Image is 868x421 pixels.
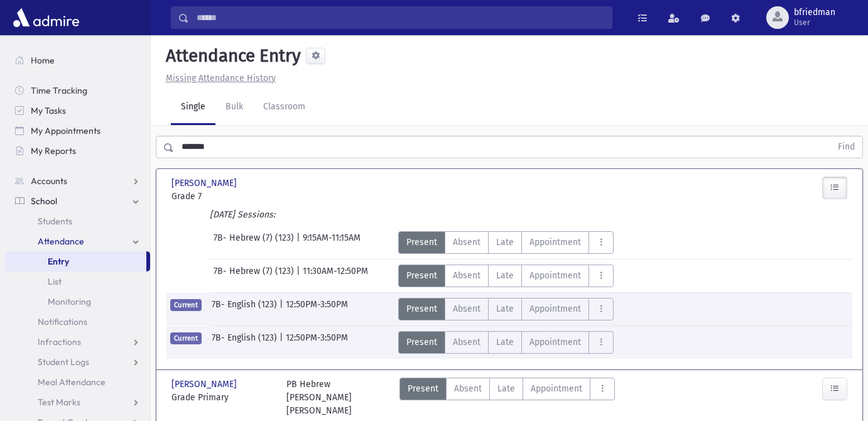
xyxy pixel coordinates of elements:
span: Present [406,302,437,315]
a: My Appointments [5,121,150,141]
span: Late [496,336,514,349]
span: [PERSON_NAME] [171,378,239,391]
span: Late [496,302,514,315]
span: 9:15AM-11:15AM [303,231,361,254]
span: 7B- English (123) [212,331,279,354]
span: Grade 7 [171,190,274,203]
span: Students [38,216,72,227]
a: Monitoring [5,292,150,312]
a: Meal Attendance [5,372,150,392]
a: Time Tracking [5,80,150,101]
span: My Tasks [31,105,66,116]
span: Present [406,336,437,349]
span: Absent [453,269,480,282]
span: Current [170,332,202,344]
span: Appointment [529,302,581,315]
span: | [296,231,303,254]
a: Classroom [253,90,315,125]
span: Absent [454,382,482,395]
a: Student Logs [5,352,150,372]
div: AttTypes [398,231,614,254]
h5: Attendance Entry [161,45,301,67]
span: User [794,18,835,28]
a: My Reports [5,141,150,161]
span: School [31,195,57,207]
span: Late [496,236,514,249]
span: Infractions [38,336,81,347]
div: PB Hebrew [PERSON_NAME] [PERSON_NAME] [286,378,389,417]
span: Meal Attendance [38,376,106,388]
div: AttTypes [399,378,615,417]
span: Appointment [531,382,582,395]
img: AdmirePro [10,5,82,30]
a: Missing Attendance History [161,73,276,84]
span: | [279,331,286,354]
div: AttTypes [398,331,614,354]
span: Absent [453,236,480,249]
span: Time Tracking [31,85,87,96]
a: Entry [5,251,146,271]
a: List [5,271,150,292]
a: Single [171,90,215,125]
div: AttTypes [398,298,614,320]
span: Current [170,299,202,311]
span: 7B- English (123) [212,298,279,320]
button: Find [830,136,862,158]
span: Appointment [529,269,581,282]
span: Absent [453,302,480,315]
span: Monitoring [48,296,91,307]
a: Bulk [215,90,253,125]
span: Absent [453,336,480,349]
a: Students [5,211,150,231]
a: Attendance [5,231,150,251]
a: Infractions [5,332,150,352]
span: Attendance [38,236,84,247]
div: AttTypes [398,265,614,287]
i: [DATE] Sessions: [210,209,275,220]
span: Test Marks [38,396,80,408]
a: My Tasks [5,101,150,121]
a: Home [5,50,150,70]
span: bfriedman [794,8,835,18]
span: Present [408,382,438,395]
span: 7B- Hebrew (7) (123) [214,265,296,287]
span: Present [406,236,437,249]
span: My Reports [31,145,76,156]
span: 11:30AM-12:50PM [303,265,368,287]
a: Test Marks [5,392,150,412]
span: Notifications [38,316,87,327]
a: School [5,191,150,211]
span: List [48,276,62,287]
span: Accounts [31,175,67,187]
span: Grade Primary [171,391,274,404]
span: Present [406,269,437,282]
span: Appointment [529,336,581,349]
a: Accounts [5,171,150,191]
u: Missing Attendance History [166,73,276,84]
span: Student Logs [38,356,89,368]
input: Search [189,6,612,29]
span: 12:50PM-3:50PM [286,331,348,354]
span: 7B- Hebrew (7) (123) [214,231,296,254]
span: My Appointments [31,125,100,136]
span: Entry [48,256,69,267]
span: Appointment [529,236,581,249]
span: 12:50PM-3:50PM [286,298,348,320]
span: Home [31,55,55,66]
span: Late [496,269,514,282]
a: Notifications [5,312,150,332]
span: | [296,265,303,287]
span: | [279,298,286,320]
span: [PERSON_NAME] [171,177,239,190]
span: Late [497,382,515,395]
